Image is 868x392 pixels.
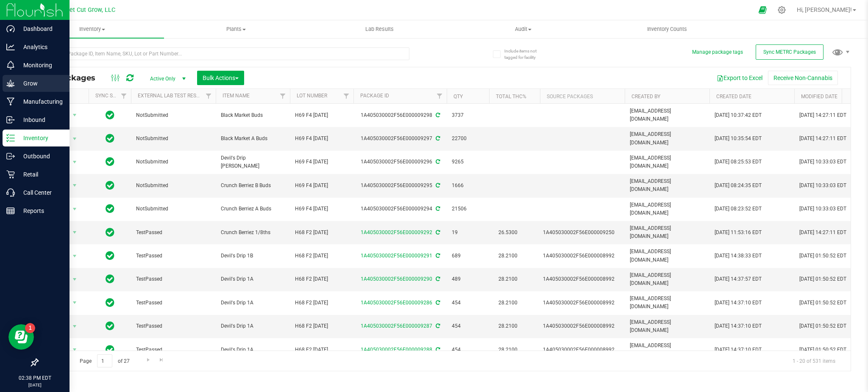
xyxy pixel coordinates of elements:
[136,275,211,283] span: TestPassed
[70,156,80,168] span: select
[221,135,285,143] span: Black Market A Buds
[221,299,285,307] span: Devil's Drip 1A
[715,299,762,307] span: [DATE] 14:37:10 EDT
[434,135,440,141] span: Sync from Compliance System
[361,323,432,329] a: 1A405030002F56E000009287
[715,252,762,260] span: [DATE] 14:38:33 EDT
[70,133,80,145] span: select
[136,158,211,166] span: NotSubmitted
[630,154,704,170] span: [EMAIL_ADDRESS][DOMAIN_NAME]
[494,250,522,262] span: 28.2100
[6,61,15,69] inline-svg: Monitoring
[716,94,751,99] a: Created Date
[136,205,211,213] span: NotSubmitted
[70,273,80,285] span: select
[776,6,787,14] div: Manage settings
[630,224,704,240] span: [EMAIL_ADDRESS][DOMAIN_NAME]
[295,158,348,166] span: H69 F4 [DATE]
[540,89,625,104] th: Source Packages
[95,93,128,99] a: Sync Status
[630,201,704,217] span: [EMAIL_ADDRESS][DOMAIN_NAME]
[434,229,440,235] span: Sync from Compliance System
[753,2,772,18] span: Open Ecommerce Menu
[37,47,409,60] input: Search Package ID, Item Name, SKU, Lot or Part Number...
[543,346,622,354] div: Value 1: 1A405030002F56E000008992
[295,205,348,213] span: H69 F4 [DATE]
[756,44,823,60] button: Sync METRC Packages
[6,134,15,142] inline-svg: Inventory
[25,323,35,333] iframe: Resource center unread badge
[70,297,80,309] span: select
[6,152,15,160] inline-svg: Outbound
[799,252,846,260] span: [DATE] 01:50:52 EDT
[715,322,762,330] span: [DATE] 14:37:10 EDT
[452,229,484,237] span: 19
[452,158,484,166] span: 9265
[434,300,440,306] span: Sync from Compliance System
[164,20,308,38] a: Plants
[106,344,114,356] span: In Sync
[15,133,66,143] p: Inventory
[434,112,440,118] span: Sync from Compliance System
[308,20,451,38] a: Lab Results
[20,25,164,33] span: Inventory
[768,71,838,85] button: Receive Non-Cannabis
[142,354,154,366] a: Go to the next page
[361,276,432,282] a: 1A405030002F56E000009290
[70,203,80,215] span: select
[434,253,440,259] span: Sync from Compliance System
[799,322,846,330] span: [DATE] 01:50:52 EDT
[221,205,285,213] span: Crunch Berriez A Buds
[223,93,250,99] a: Item Name
[15,97,66,107] p: Manufacturing
[6,116,15,124] inline-svg: Inbound
[452,182,484,190] span: 1666
[106,273,114,285] span: In Sync
[156,354,168,366] a: Go to the last page
[221,154,285,170] span: Devil's Drip [PERSON_NAME]
[295,322,348,330] span: H68 F2 [DATE]
[799,158,846,166] span: [DATE] 10:33:03 EDT
[138,93,204,99] a: External Lab Test Result
[339,89,353,103] a: Filter
[106,250,114,262] span: In Sync
[452,299,484,307] span: 454
[361,253,432,259] a: 1A405030002F56E000009291
[70,344,80,356] span: select
[799,346,846,354] span: [DATE] 01:50:52 EDT
[15,151,66,161] p: Outbound
[360,93,389,99] a: Package ID
[543,275,622,283] div: Value 1: 1A405030002F56E000008992
[452,135,484,143] span: 22700
[801,94,837,99] a: Modified Date
[106,156,114,168] span: In Sync
[543,299,622,307] div: Value 1: 1A405030002F56E000008992
[452,25,595,33] span: Audit
[20,20,164,38] a: Inventory
[452,111,484,119] span: 3737
[715,135,762,143] span: [DATE] 10:35:54 EDT
[543,229,622,237] div: Value 1: 1A405030002F56E000009250
[452,252,484,260] span: 689
[4,374,66,382] p: 02:38 PM EDT
[136,182,211,190] span: NotSubmitted
[434,347,440,353] span: Sync from Compliance System
[763,49,816,55] span: Sync METRC Packages
[799,205,846,213] span: [DATE] 10:33:03 EDT
[106,297,114,309] span: In Sync
[630,130,704,146] span: [EMAIL_ADDRESS][DOMAIN_NAME]
[632,94,660,99] a: Created By
[70,226,80,238] span: select
[136,252,211,260] span: TestPassed
[352,135,448,143] div: 1A405030002F56E000009297
[630,248,704,264] span: [EMAIL_ADDRESS][DOMAIN_NAME]
[6,207,15,215] inline-svg: Reports
[453,94,463,99] a: Qty
[630,295,704,311] span: [EMAIL_ADDRESS][DOMAIN_NAME]
[799,182,846,190] span: [DATE] 10:33:03 EDT
[452,322,484,330] span: 454
[711,71,768,85] button: Export to Excel
[494,320,522,332] span: 28.2100
[630,107,704,123] span: [EMAIL_ADDRESS][DOMAIN_NAME]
